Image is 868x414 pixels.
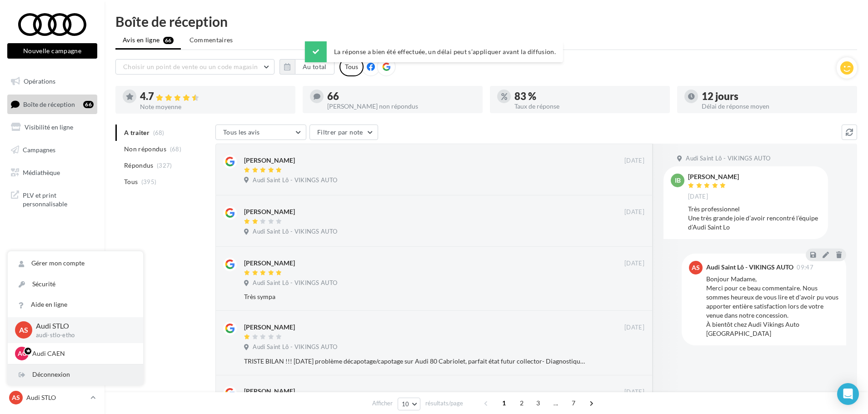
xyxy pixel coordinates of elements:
[124,177,138,186] span: Tous
[702,91,850,101] div: 12 jours
[5,118,99,137] a: Visibilité en ligne
[688,193,708,201] span: [DATE]
[244,292,585,301] div: Très sympa
[18,349,26,358] span: AC
[223,128,260,136] span: Tous les avis
[675,176,681,185] span: IB
[797,264,813,270] span: 09:47
[624,157,644,165] span: [DATE]
[244,207,295,216] div: [PERSON_NAME]
[497,396,511,410] span: 1
[253,279,337,287] span: Audi Saint Lô - VIKINGS AUTO
[295,59,334,75] button: Au total
[8,364,143,385] div: Déconnexion
[624,208,644,216] span: [DATE]
[12,393,20,402] span: AS
[253,228,337,236] span: Audi Saint Lô - VIKINGS AUTO
[253,343,337,351] span: Audi Saint Lô - VIKINGS AUTO
[514,103,663,110] div: Taux de réponse
[624,259,644,268] span: [DATE]
[5,72,99,91] a: Opérations
[837,383,859,405] div: Open Intercom Messenger
[372,399,393,408] span: Afficher
[140,91,288,102] div: 4.7
[124,161,154,170] span: Répondus
[32,349,132,358] p: Audi CAEN
[305,41,563,62] div: La réponse a bien été effectuée, un délai peut s’appliquer avant la diffusion.
[141,178,157,185] span: (395)
[7,389,97,406] a: AS Audi STLO
[624,324,644,332] span: [DATE]
[215,125,306,140] button: Tous les avis
[514,91,663,101] div: 83 %
[279,59,334,75] button: Au total
[309,125,378,140] button: Filtrer par note
[36,331,129,339] p: audi-stlo-etho
[36,321,129,331] p: Audi STLO
[83,101,94,108] div: 66
[702,103,850,110] div: Délai de réponse moyen
[402,400,409,408] span: 10
[7,43,97,59] button: Nouvelle campagne
[244,357,585,366] div: TRISTE BILAN !!! [DATE] problème décapotage/capotage sur Audi 80 Cabriolet, parfait état futur co...
[23,168,60,176] span: Médiathèque
[157,162,172,169] span: (327)
[244,387,295,396] div: [PERSON_NAME]
[23,100,75,108] span: Boîte de réception
[686,155,770,163] span: Audi Saint Lô - VIKINGS AUTO
[5,163,99,182] a: Médiathèque
[19,325,28,335] span: AS
[8,294,143,315] a: Aide en ligne
[688,205,821,232] div: Très professionnel Une très grande joie d’avoir rencontré l’équipe d’Audi Saint Lo
[115,59,274,75] button: Choisir un point de vente ou un code magasin
[566,396,581,410] span: 7
[339,57,364,76] div: Tous
[425,399,463,408] span: résultats/page
[706,274,839,338] div: Bonjour Madame, Merci pour ce beau commentaire. Nous sommes heureux de vous lire et d'avoir pu vo...
[327,91,475,101] div: 66
[624,388,644,396] span: [DATE]
[244,156,295,165] div: [PERSON_NAME]
[514,396,529,410] span: 2
[5,95,99,114] a: Boîte de réception66
[123,63,258,70] span: Choisir un point de vente ou un code magasin
[706,264,793,270] div: Audi Saint Lô - VIKINGS AUTO
[170,145,181,153] span: (68)
[140,104,288,110] div: Note moyenne
[124,145,166,154] span: Non répondus
[5,185,99,212] a: PLV et print personnalisable
[23,189,94,209] span: PLV et print personnalisable
[26,393,87,402] p: Audi STLO
[692,263,700,272] span: AS
[8,274,143,294] a: Sécurité
[688,174,739,180] div: [PERSON_NAME]
[23,146,55,154] span: Campagnes
[25,123,73,131] span: Visibilité en ligne
[5,140,99,160] a: Campagnes
[115,15,857,28] div: Boîte de réception
[398,398,421,410] button: 10
[549,396,563,410] span: ...
[531,396,545,410] span: 3
[327,103,475,110] div: [PERSON_NAME] non répondus
[24,77,55,85] span: Opérations
[244,259,295,268] div: [PERSON_NAME]
[244,323,295,332] div: [PERSON_NAME]
[8,253,143,274] a: Gérer mon compte
[190,35,233,45] span: Commentaires
[253,176,337,185] span: Audi Saint Lô - VIKINGS AUTO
